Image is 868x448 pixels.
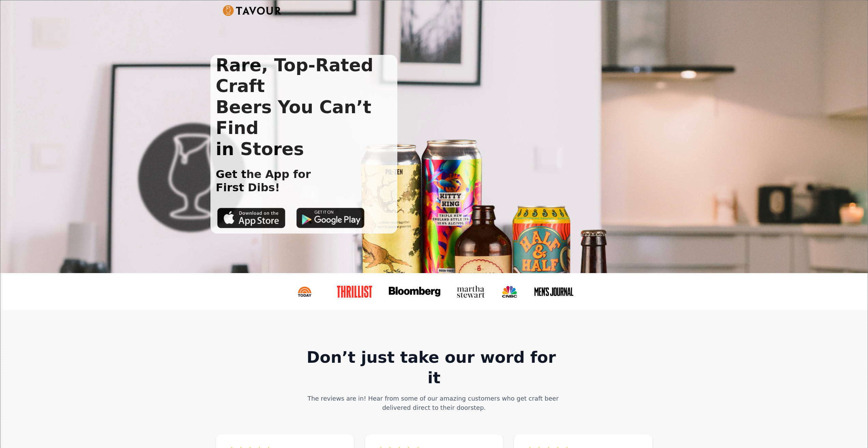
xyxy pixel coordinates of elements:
[223,5,282,16] img: Untitled UI logotext
[210,55,398,160] h1: Rare, Top-Rated Craft Beers You Can’t Find in Stores
[303,394,565,412] div: The reviews are in! Hear from some of our amazing customers who get craft beer delivered direct t...
[210,168,311,194] h1: Get the App for First Dibs!
[307,348,561,387] strong: Don’t just take our word for it
[223,5,282,16] a: Untitled UI logotextLogo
